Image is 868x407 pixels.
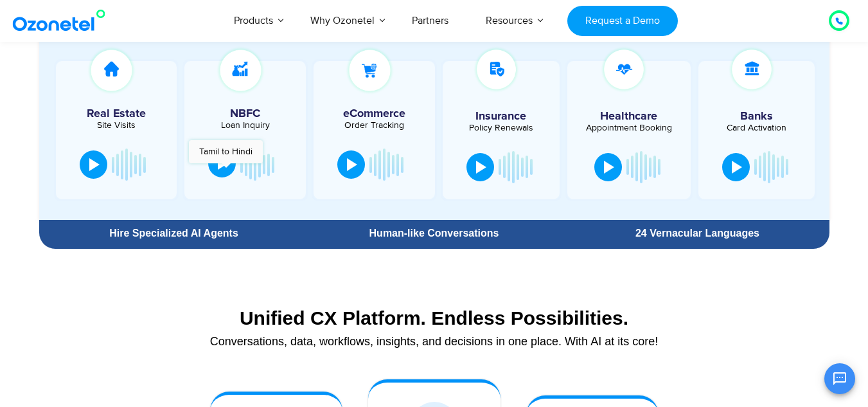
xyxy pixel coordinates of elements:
div: 24 Vernacular Languages [572,228,822,239]
h5: Banks [705,111,809,122]
h5: eCommerce [320,108,429,120]
div: Appointment Booking [577,123,681,132]
div: Human-like Conversations [308,228,559,239]
div: Order Tracking [320,121,429,130]
div: Policy Renewals [449,123,553,132]
div: Site Visits [62,121,171,130]
a: Request a Demo [567,6,677,36]
div: Hire Specialized AI Agents [46,228,303,239]
div: Card Activation [705,123,809,132]
div: Loan Inquiry [191,121,299,130]
h5: Insurance [449,111,553,122]
h5: NBFC [191,108,299,120]
h5: Real Estate [62,108,171,120]
button: Open chat [824,363,855,394]
h5: Healthcare [577,111,681,122]
div: Unified CX Platform. Endless Possibilities. [46,307,823,329]
div: Conversations, data, workflows, insights, and decisions in one place. With AI at its core! [46,336,823,347]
